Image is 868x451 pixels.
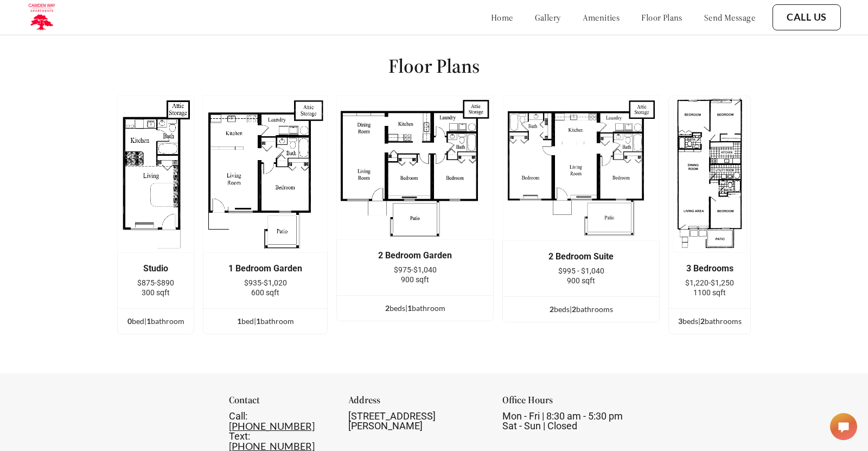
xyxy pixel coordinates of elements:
[134,264,177,274] div: Studio
[502,395,639,411] div: Office Hours
[558,266,604,275] span: $995 - $1,040
[535,12,561,23] a: gallery
[572,304,576,314] span: 2
[394,265,437,274] span: $975-$1,040
[203,315,327,327] div: bed | bathroom
[117,96,194,253] img: example
[685,264,734,274] div: 3 Bedrooms
[251,288,279,297] span: 600 sqft
[220,264,311,274] div: 1 Bedroom Garden
[137,278,174,287] span: $875-$890
[256,316,260,326] span: 1
[685,278,734,287] span: $1,220-$1,250
[336,96,494,240] img: example
[519,252,643,262] div: 2 Bedroom Suite
[678,316,682,326] span: 3
[203,96,328,253] img: example
[693,288,726,297] span: 1100 sqft
[550,304,554,314] span: 2
[704,12,755,23] a: send message
[348,411,485,431] div: [STREET_ADDRESS][PERSON_NAME]
[27,3,56,32] img: camden_logo.png
[773,4,841,30] button: Call Us
[118,315,194,327] div: bed | bathroom
[337,302,493,314] div: bed s | bathroom
[503,303,659,315] div: bed s | bathroom s
[567,276,595,285] span: 900 sqft
[673,96,746,253] img: example
[385,303,390,313] span: 2
[229,420,315,432] a: [PHONE_NUMBER]
[491,12,513,23] a: home
[641,12,682,23] a: floor plans
[407,303,412,313] span: 1
[583,12,620,23] a: amenities
[353,251,477,261] div: 2 Bedroom Garden
[146,316,151,326] span: 1
[229,430,250,442] span: Text:
[229,410,247,422] span: Call:
[348,395,485,411] div: Address
[388,54,480,78] h1: Floor Plans
[787,11,827,23] a: Call Us
[700,316,705,326] span: 2
[244,278,287,287] span: $935-$1,020
[502,420,577,431] span: Sat - Sun | Closed
[142,288,170,297] span: 300 sqft
[502,96,660,241] img: example
[237,316,241,326] span: 1
[229,395,331,411] div: Contact
[401,275,429,284] span: 900 sqft
[669,315,750,327] div: bed s | bathroom s
[502,411,639,431] div: Mon - Fri | 8:30 am - 5:30 pm
[127,316,132,326] span: 0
